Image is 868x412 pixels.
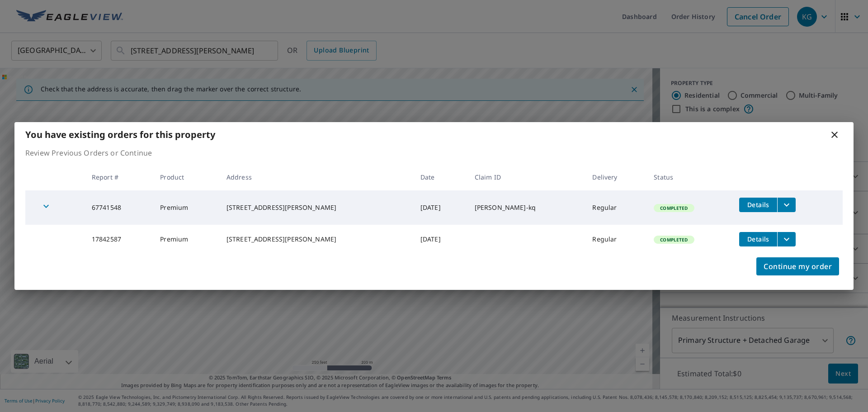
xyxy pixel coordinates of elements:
[25,147,843,158] p: Review Previous Orders or Continue
[739,232,777,246] button: detailsBtn-17842587
[655,205,693,211] span: Completed
[85,164,153,190] th: Report #
[467,164,585,190] th: Claim ID
[585,164,646,190] th: Delivery
[745,200,772,209] span: Details
[646,164,732,190] th: Status
[655,237,693,243] span: Completed
[85,190,153,225] td: 67741548
[25,128,215,141] b: You have existing orders for this property
[585,225,646,254] td: Regular
[153,190,219,225] td: Premium
[739,198,777,212] button: detailsBtn-67741548
[85,225,153,254] td: 17842587
[153,164,219,190] th: Product
[764,260,832,273] span: Continue my order
[226,235,406,244] div: [STREET_ADDRESS][PERSON_NAME]
[413,164,467,190] th: Date
[413,190,467,225] td: [DATE]
[777,198,796,212] button: filesDropdownBtn-67741548
[756,257,839,275] button: Continue my order
[777,232,796,246] button: filesDropdownBtn-17842587
[219,164,413,190] th: Address
[226,203,406,212] div: [STREET_ADDRESS][PERSON_NAME]
[745,235,772,243] span: Details
[585,190,646,225] td: Regular
[413,225,467,254] td: [DATE]
[153,225,219,254] td: Premium
[467,190,585,225] td: [PERSON_NAME]-kq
